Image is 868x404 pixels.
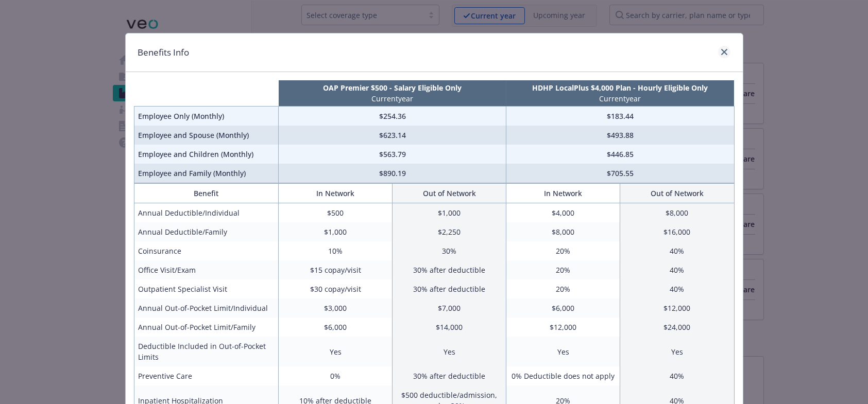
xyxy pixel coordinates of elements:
td: $7,000 [393,298,506,318]
td: 30% after deductible [393,279,506,298]
td: Employee Only (Monthly) [134,107,279,126]
td: $1,000 [393,203,506,223]
a: close [718,46,730,58]
td: 40% [620,279,734,298]
td: Employee and Children (Monthly) [134,145,279,164]
td: $6,000 [506,298,620,318]
td: $6,000 [279,318,393,337]
td: 0% Deductible does not apply [506,366,620,385]
td: 20% [506,241,620,260]
p: OAP Premier $500 - Salary Eligible Only [281,82,504,93]
td: $890.19 [279,164,506,183]
td: Employee and Family (Monthly) [134,164,279,183]
td: $14,000 [393,318,506,337]
td: $1,000 [279,222,393,241]
td: $4,000 [506,203,620,223]
td: $8,000 [620,203,734,223]
td: $500 [279,203,393,223]
td: 40% [620,260,734,279]
td: 30% [393,241,506,260]
td: 40% [620,241,734,260]
td: $3,000 [279,298,393,318]
td: $16,000 [620,222,734,241]
td: $8,000 [506,222,620,241]
h1: Benefits Info [138,46,190,59]
td: Coinsurance [134,241,279,260]
th: intentionally left blank [134,80,279,107]
th: Out of Network [393,184,506,203]
td: 30% after deductible [393,260,506,279]
td: Yes [620,337,734,366]
td: 40% [620,366,734,385]
td: Annual Deductible/Family [134,222,279,241]
td: Employee and Spouse (Monthly) [134,126,279,145]
td: Yes [506,337,620,366]
p: HDHP LocalPlus $4,000 Plan - Hourly Eligible Only [508,82,732,93]
td: 10% [279,241,393,260]
th: Benefit [134,184,279,203]
td: Yes [279,337,393,366]
td: $15 copay/visit [279,260,393,279]
td: $183.44 [506,107,734,126]
td: $24,000 [620,318,734,337]
td: $254.36 [279,107,506,126]
td: $2,250 [393,222,506,241]
th: In Network [279,184,393,203]
th: Out of Network [620,184,734,203]
td: Office Visit/Exam [134,260,279,279]
td: Annual Out-of-Pocket Limit/Family [134,318,279,337]
td: Annual Deductible/Individual [134,203,279,223]
td: Preventive Care [134,366,279,385]
td: $493.88 [506,126,734,145]
td: Deductible Included in Out-of-Pocket Limits [134,337,279,366]
td: Annual Out-of-Pocket Limit/Individual [134,298,279,318]
td: $446.85 [506,145,734,164]
td: $705.55 [506,164,734,183]
td: $12,000 [620,298,734,318]
td: $623.14 [279,126,506,145]
p: Current year [508,93,732,104]
p: Current year [281,93,504,104]
td: 20% [506,279,620,298]
td: 30% after deductible [393,366,506,385]
td: Yes [393,337,506,366]
td: $12,000 [506,318,620,337]
td: Outpatient Specialist Visit [134,279,279,298]
td: 20% [506,260,620,279]
th: In Network [506,184,620,203]
td: $563.79 [279,145,506,164]
td: $30 copay/visit [279,279,393,298]
td: 0% [279,366,393,385]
